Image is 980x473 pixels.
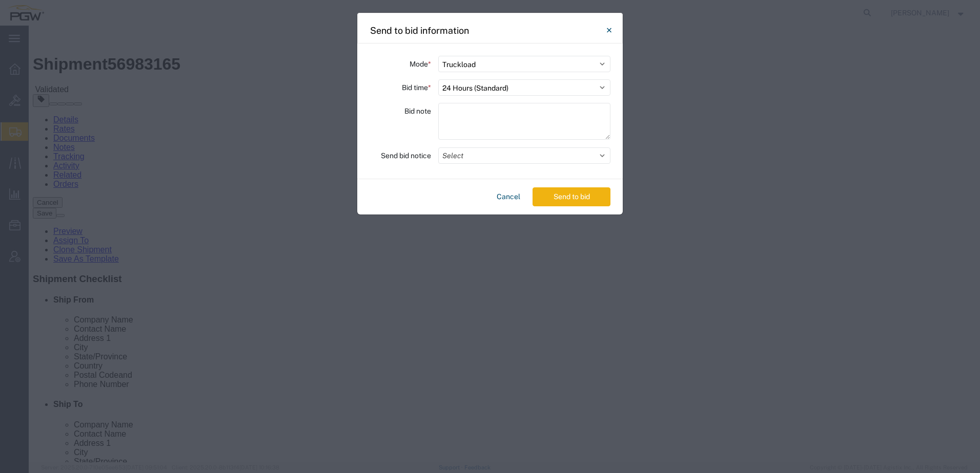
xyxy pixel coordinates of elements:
label: Send bid notice [381,147,431,164]
button: Select [438,147,610,164]
button: Cancel [493,187,524,206]
label: Mode [410,56,431,72]
button: Send to bid [533,187,610,206]
label: Bid note [404,103,431,119]
label: Bid time [402,79,431,96]
h4: Send to bid information [370,24,469,37]
button: Close [599,20,619,40]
